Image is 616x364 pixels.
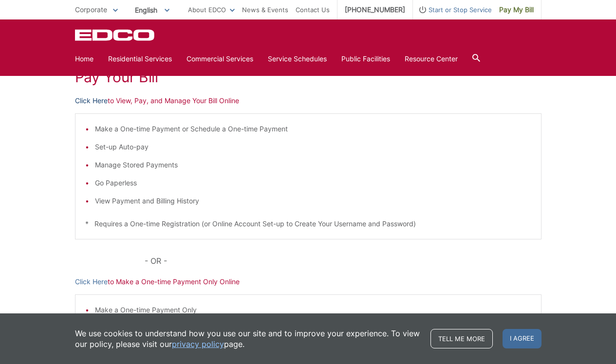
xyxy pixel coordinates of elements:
a: Tell me more [430,329,493,348]
a: Resource Center [405,54,458,64]
a: Click Here [75,276,108,287]
a: News & Events [242,4,288,15]
a: Contact Us [296,4,330,15]
span: I agree [503,329,541,348]
a: Service Schedules [268,54,327,64]
p: * Requires a One-time Registration (or Online Account Set-up to Create Your Username and Password) [85,218,531,229]
a: Residential Services [108,54,172,64]
a: Commercial Services [187,54,253,64]
p: We use cookies to understand how you use our site and to improve your experience. To view our pol... [75,328,421,349]
li: View Payment and Billing History [95,196,531,206]
a: Click Here [75,95,108,106]
li: Make a One-time Payment or Schedule a One-time Payment [95,124,531,134]
li: Make a One-time Payment Only [95,305,531,315]
p: to Make a One-time Payment Only Online [75,276,541,287]
a: Public Facilities [341,54,390,64]
li: Manage Stored Payments [95,160,531,170]
a: Home [75,54,93,64]
a: privacy policy [172,339,224,349]
p: - OR - [145,254,541,268]
span: English [128,2,177,18]
p: to View, Pay, and Manage Your Bill Online [75,95,541,106]
span: Corporate [75,5,107,14]
h1: Pay Your Bill [75,68,541,86]
li: Set-up Auto-pay [95,142,531,152]
span: Pay My Bill [499,4,534,15]
a: About EDCO [188,4,235,15]
li: Go Paperless [95,178,531,188]
a: EDCD logo. Return to the homepage. [75,29,156,41]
